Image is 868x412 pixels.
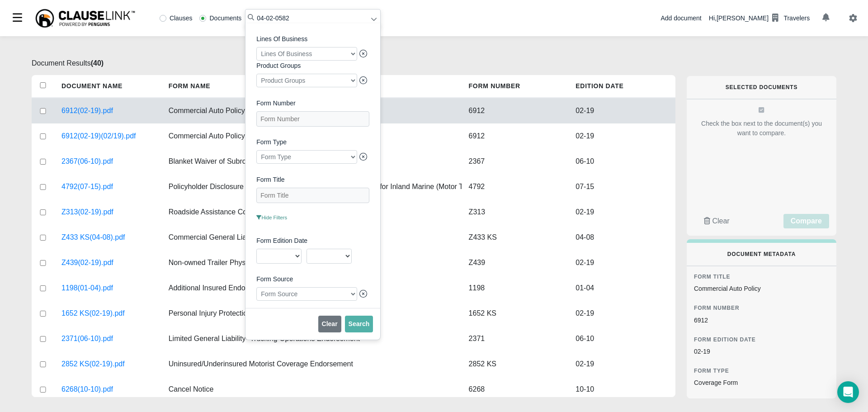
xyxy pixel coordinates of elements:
[34,8,136,28] img: ClauseLink
[462,250,569,275] div: Z439
[91,59,104,67] b: ( 40 )
[462,75,569,97] h5: Form Number
[61,384,113,395] a: 6268(10-10).pdf
[256,215,287,220] span: Hide Filters
[568,149,675,174] div: 06-10
[694,336,829,343] h6: Form Edition Date
[245,9,381,27] input: Search library...
[462,149,569,174] div: 2367
[61,232,125,243] a: Z433 KS(04-08).pdf
[568,75,675,97] h5: Edition Date
[256,99,369,108] label: Form Number
[568,250,675,275] div: 02-19
[256,61,369,71] label: Product Groups
[694,315,829,326] div: 6912
[256,137,369,147] label: Form Type
[462,98,569,123] div: 6912
[462,275,569,301] div: 1198
[160,15,193,21] label: Clauses
[161,98,462,123] div: Commercial Auto Policy
[783,14,810,23] div: Travelers
[161,275,462,301] div: Additional Insured Endorsement
[462,225,569,250] div: Z433 KS
[701,251,822,257] h6: Document Metadata
[61,359,125,369] a: 2852 KS(02-19).pdf
[256,111,369,127] input: Form Number
[61,207,113,218] a: Z313(02-19).pdf
[694,274,829,280] h6: Form Title
[161,377,462,402] div: Cancel Notice
[256,275,369,284] label: Form Source
[61,308,125,319] a: 1652 KS(02-19).pdf
[568,377,675,402] div: 10-10
[568,123,675,149] div: 02-19
[161,123,462,149] div: Commercial Auto Policy
[462,377,569,402] div: 6268
[462,174,569,199] div: 4792
[256,175,369,185] label: Form Title
[256,236,369,246] label: Form Edition Date
[783,214,829,228] button: Compare
[712,217,729,225] span: Clear
[32,58,675,69] p: Document Results
[568,351,675,377] div: 02-19
[694,305,829,311] h6: Form Number
[462,326,569,351] div: 2371
[568,199,675,225] div: 02-19
[318,316,341,332] button: Clear
[161,301,462,326] div: Personal Injury Protection Coverage Endorsement
[709,10,810,26] div: Hi, [PERSON_NAME]
[54,75,161,97] h5: Document Name
[568,326,675,351] div: 06-10
[568,174,675,199] div: 07-15
[694,214,740,228] button: Clear
[161,199,462,225] div: Roadside Assistance Coverage Endorsement
[61,105,113,116] a: 6912(02-19).pdf
[694,377,829,388] div: Coverage Form
[256,74,357,87] div: Product Groups
[462,351,569,377] div: 2852 KS
[161,225,462,250] div: Commercial General Liability Endorsement
[791,217,822,225] span: Compare
[161,174,462,199] div: Policyholder Disclosure - Notice of Terrorism Insurance Coverage for Inland Marine (Motor Truck C...
[256,47,357,61] div: Lines Of Business
[462,123,569,149] div: 6912
[161,250,462,275] div: Non-owned Trailer Physical Damage Coverage Endorsement
[322,320,338,327] span: Clear
[161,149,462,174] div: Blanket Waiver of Subrogation Endorsement
[161,351,462,377] div: Uninsured/Underinsured Motorist Coverage Endorsement
[701,84,822,90] h6: Selected Documents
[61,257,113,268] a: Z439(02-19).pdf
[568,225,675,250] div: 04-08
[660,14,701,23] div: Add document
[462,199,569,225] div: Z313
[161,75,462,97] h5: Form Name
[462,301,569,326] div: 1652 KS
[837,381,859,403] div: Open Intercom Messenger
[345,316,373,332] button: Search
[256,287,357,301] div: Form Source
[568,98,675,123] div: 02-19
[199,15,241,21] label: Documents
[61,156,113,167] a: 2367(06-10).pdf
[694,119,829,138] div: Check the box next to the document(s) you want to compare.
[568,301,675,326] div: 02-19
[61,131,136,142] a: 6912(02-19)(02/19).pdf
[61,333,113,344] a: 2371(06-10).pdf
[61,283,113,294] a: 1198(01-04).pdf
[349,320,370,327] span: Search
[161,326,462,351] div: Limited General Liability- Trucking Operations Endorsement
[694,346,829,357] div: 02-19
[694,368,829,374] h6: Form Type
[61,181,113,192] a: 4792(07-15).pdf
[256,188,369,203] input: Form Title
[694,283,829,294] div: Commercial Auto Policy
[568,275,675,301] div: 01-04
[256,34,369,44] label: Lines Of Business
[256,150,357,164] div: Form Type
